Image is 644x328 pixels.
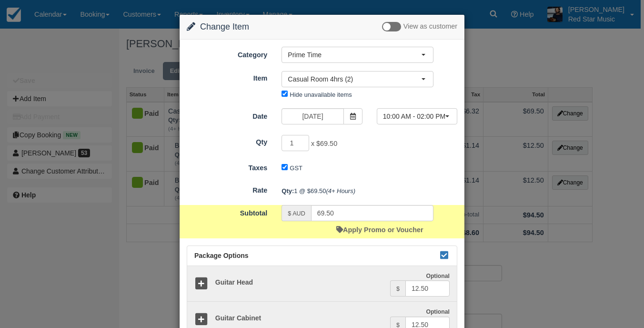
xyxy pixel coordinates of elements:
a: Guitar Head Optional $ [187,266,457,302]
span: Change Item [200,22,249,31]
label: Hide unavailable items [290,91,352,98]
span: x $69.50 [311,140,337,148]
span: Casual Room 4hrs (2) [288,74,421,84]
button: Prime Time [282,47,433,63]
span: 10:00 AM - 02:00 PM [383,112,445,121]
strong: Optional [426,273,450,279]
span: Package Options [194,252,249,259]
em: (4+ Hours) [326,187,355,195]
a: Apply Promo or Voucher [336,226,423,234]
label: GST [290,164,302,172]
label: Category [180,47,274,60]
div: 1 @ $69.50 [274,183,464,199]
strong: Optional [426,308,450,315]
label: Qty [180,134,274,147]
label: Subtotal [180,205,274,218]
span: View as customer [403,23,457,31]
input: Qty [282,135,309,151]
label: Taxes [180,160,274,173]
h5: Guitar Head [208,279,390,286]
label: Item [180,70,274,83]
small: $ AUD [288,210,305,217]
span: Prime Time [288,50,421,60]
label: Rate [180,182,274,195]
small: $ [396,286,400,292]
button: 10:00 AM - 02:00 PM [377,108,457,124]
button: Casual Room 4hrs (2) [282,71,433,87]
label: Date [180,108,274,122]
h5: Guitar Cabinet [208,315,390,322]
strong: Qty [282,187,294,195]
